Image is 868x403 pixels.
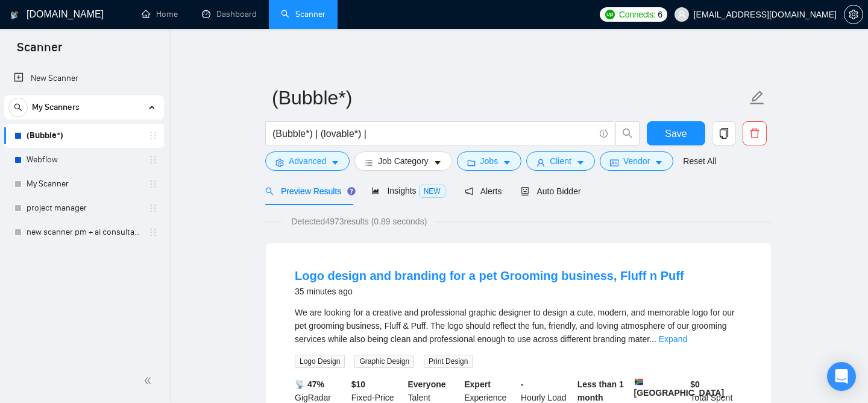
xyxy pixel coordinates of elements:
[148,203,158,213] span: holder
[148,179,158,189] span: holder
[7,39,72,64] span: Scanner
[272,83,747,113] input: Scanner name...
[202,9,257,19] a: dashboardDashboard
[658,8,662,21] span: 6
[619,8,655,21] span: Connects:
[10,5,19,25] img: logo
[465,187,473,195] span: notification
[712,121,736,145] button: copy
[346,186,357,197] div: Tooltip anchor
[354,151,451,171] button: barsJob Categorycaret-down
[665,126,687,141] span: Save
[275,158,284,167] span: setting
[610,158,618,167] span: idcard
[615,121,640,145] button: search
[467,158,476,167] span: folder
[27,148,141,172] a: Webflow
[649,334,656,344] span: ...
[647,121,705,145] button: Save
[678,10,686,19] span: user
[265,186,352,196] span: Preview Results
[9,103,27,112] span: search
[281,9,325,19] a: searchScanner
[371,186,380,195] span: area-chart
[605,10,615,19] img: upwork-logo.png
[148,155,158,165] span: holder
[635,378,643,386] img: 🇿🇦
[265,187,274,195] span: search
[749,90,765,106] span: edit
[521,379,524,389] b: -
[550,154,571,168] span: Client
[480,154,498,168] span: Jobs
[27,124,141,148] a: (Bubble*)
[295,355,345,368] span: Logo Design
[419,185,445,198] span: NEW
[634,378,725,398] b: [GEOGRAPHIC_DATA]
[577,379,624,402] b: Less than 1 month
[143,375,156,387] span: double-left
[351,379,365,389] b: $ 10
[457,151,522,171] button: folderJobscaret-down
[616,128,639,139] span: search
[623,154,650,168] span: Vendor
[272,126,594,141] input: Search Freelance Jobs...
[295,284,684,299] div: 35 minutes ago
[27,220,141,244] a: new scanner pm + ai consultant
[27,196,141,220] a: project manager
[690,379,700,389] b: $ 0
[464,379,491,389] b: Expert
[743,121,767,145] button: delete
[536,158,545,167] span: user
[659,334,687,344] a: Expand
[8,98,28,117] button: search
[4,95,164,244] li: My Scanners
[712,128,735,139] span: copy
[27,172,141,196] a: My Scanner
[743,128,766,139] span: delete
[331,158,339,167] span: caret-down
[600,130,608,138] span: info-circle
[148,227,158,237] span: holder
[4,66,164,90] li: New Scanner
[14,66,154,90] a: New Scanner
[600,151,673,171] button: idcardVendorcaret-down
[289,154,326,168] span: Advanced
[844,10,863,19] a: setting
[844,10,863,19] span: setting
[424,355,473,368] span: Print Design
[433,158,442,167] span: caret-down
[295,269,684,282] a: Logo design and branding for a pet Grooming business, Fluff n Puff
[683,154,716,168] a: Reset All
[283,215,435,228] span: Detected 4973 results (0.89 seconds)
[32,95,80,119] span: My Scanners
[576,158,585,167] span: caret-down
[844,5,863,24] button: setting
[503,158,511,167] span: caret-down
[655,158,663,167] span: caret-down
[148,131,158,141] span: holder
[521,187,529,195] span: robot
[365,158,373,167] span: bars
[526,151,595,171] button: userClientcaret-down
[265,151,350,171] button: settingAdvancedcaret-down
[371,186,445,195] span: Insights
[521,186,580,196] span: Auto Bidder
[142,9,178,19] a: homeHome
[827,362,856,391] div: Open Intercom Messenger
[295,379,324,389] b: 📡 47%
[354,355,414,368] span: Graphic Design
[378,154,428,168] span: Job Category
[295,306,742,346] div: We are looking for a creative and professional graphic designer to design a cute, modern, and mem...
[465,186,502,196] span: Alerts
[408,379,446,389] b: Everyone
